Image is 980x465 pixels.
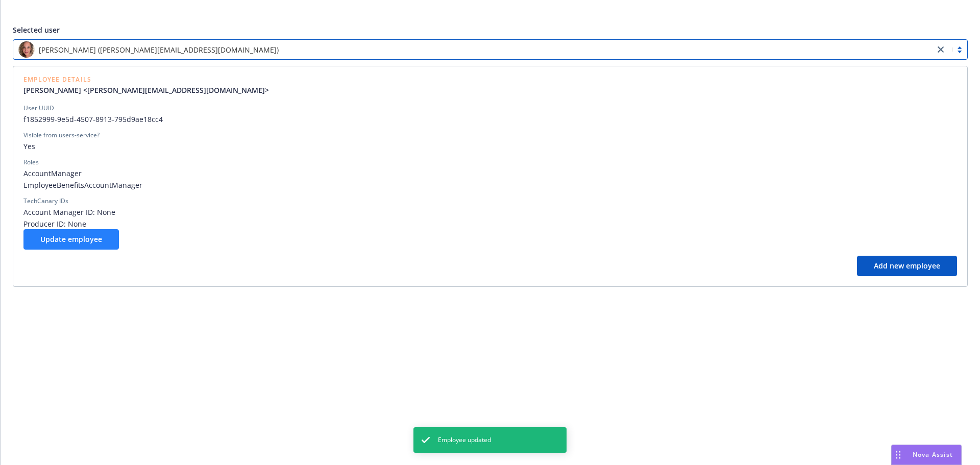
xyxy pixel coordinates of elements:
[18,41,35,58] img: photo
[23,168,957,179] span: AccountManager
[892,445,904,464] div: Drag to move
[23,77,277,83] span: Employee Details
[913,450,953,459] span: Nova Assist
[13,25,60,35] span: Selected user
[39,44,279,55] span: [PERSON_NAME] ([PERSON_NAME][EMAIL_ADDRESS][DOMAIN_NAME])
[23,85,277,95] a: [PERSON_NAME] <[PERSON_NAME][EMAIL_ADDRESS][DOMAIN_NAME]>
[18,41,929,58] span: photo[PERSON_NAME] ([PERSON_NAME][EMAIL_ADDRESS][DOMAIN_NAME])
[23,197,68,206] div: TechCanary IDs
[23,104,54,113] div: User UUID
[40,234,102,244] span: Update employee
[935,43,947,56] a: close
[23,218,957,229] span: Producer ID: None
[23,180,957,190] span: EmployeeBenefitsAccountManager
[23,158,39,167] div: Roles
[857,256,957,276] button: Add new employee
[23,131,100,140] div: Visible from users-service?
[23,141,957,152] span: Yes
[23,207,957,217] span: Account Manager ID: None
[891,445,962,465] button: Nova Assist
[23,229,119,250] button: Update employee
[438,435,491,445] span: Employee updated
[874,261,940,271] span: Add new employee
[23,114,957,125] span: f1852999-9e5d-4507-8913-795d9ae18cc4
